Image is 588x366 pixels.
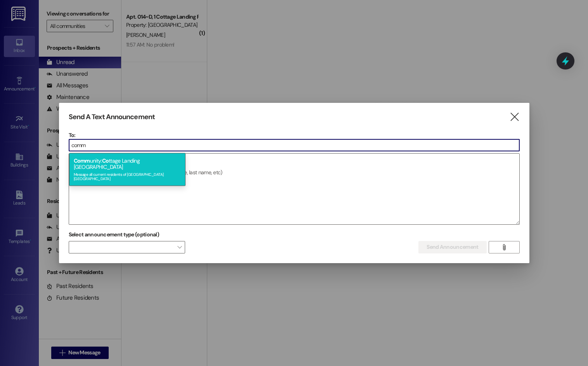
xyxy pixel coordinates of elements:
span: Send Announcement [427,243,478,251]
label: Select announcement type (optional) [69,229,160,241]
div: unity: ttage Landing [GEOGRAPHIC_DATA] [69,153,186,186]
span: Co [102,157,109,164]
div: Message all current residents of [GEOGRAPHIC_DATA] [GEOGRAPHIC_DATA] [74,170,181,181]
i:  [501,244,507,250]
button: Send Announcement [418,241,486,253]
input: Type to select the units, buildings, or communities you want to message. (e.g. 'Unit 1A', 'Buildi... [69,139,519,151]
p: To: [69,131,520,139]
span: Comm [74,157,90,164]
i:  [509,113,520,121]
h3: Send A Text Announcement [69,113,155,121]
